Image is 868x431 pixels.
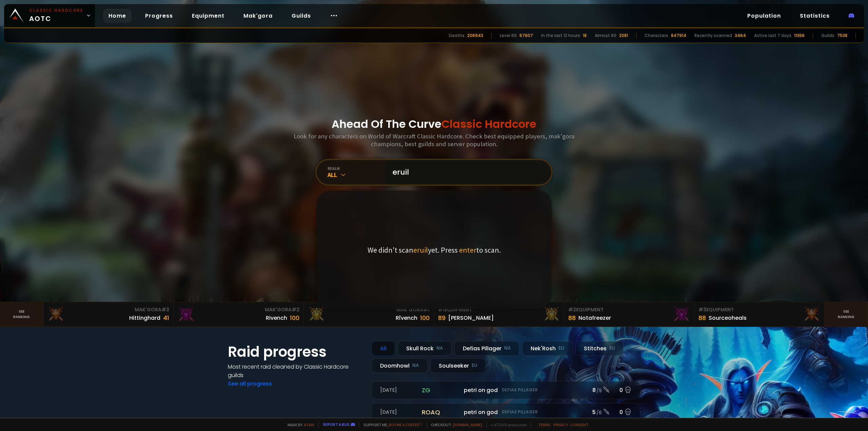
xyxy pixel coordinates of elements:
[4,4,95,27] a: Classic HardcoreAOTC
[821,33,834,39] div: Guilds
[420,313,430,322] div: 100
[564,302,694,327] a: #2Equipment88Notafreezer
[441,116,536,132] span: Classic Hardcore
[454,341,519,356] div: Defias Pillager
[308,306,430,313] div: Mak'Gora
[568,306,576,313] span: # 2
[619,33,628,39] div: 2081
[698,306,706,313] span: # 3
[140,9,178,23] a: Progress
[228,341,363,363] h1: Raid progress
[372,381,640,399] a: [DATE]zgpetri on godDefias Pillager8 /90
[29,7,83,14] small: Classic Hardcore
[742,9,786,23] a: Population
[47,306,169,313] div: Mak'Gora
[698,306,820,313] div: Equipment
[459,245,476,255] span: enter
[186,9,230,23] a: Equipment
[436,345,443,352] small: NA
[323,422,350,427] a: Report a bug
[694,33,732,39] div: Recently scanned
[571,422,589,427] a: Consent
[328,166,384,171] div: realm
[467,33,483,39] div: 206943
[292,306,299,313] span: # 2
[359,422,422,427] span: Support me,
[794,33,805,39] div: 11366
[178,306,299,313] div: Mak'Gora
[427,422,482,427] span: Checkout
[413,245,428,255] span: eruil
[449,33,465,39] div: Deaths
[398,341,452,356] div: Skull Rock
[304,302,434,327] a: Mak'Gora#1Rîvench100
[735,33,746,39] div: 3464
[43,302,174,327] a: Mak'Gora#3Hittinghard41
[174,302,304,327] a: Mak'Gora#2Rivench100
[568,306,690,313] div: Equipment
[423,306,430,313] span: # 1
[266,314,287,322] div: Rivench
[578,314,611,322] div: Notafreezer
[553,422,568,427] a: Privacy
[754,33,791,39] div: Active last 7 days
[103,9,132,23] a: Home
[283,422,314,427] span: Made by
[434,302,564,327] a: #1Equipment89[PERSON_NAME]
[430,358,486,373] div: Soulseeker
[500,33,517,39] div: Level 60
[438,306,445,313] span: # 1
[238,9,278,23] a: Mak'gora
[837,33,847,39] div: 7538
[595,33,616,39] div: Almost 60
[486,422,527,427] span: v. d752d5 - production
[372,341,395,356] div: All
[129,314,160,322] div: Hittinghard
[372,403,640,421] a: [DATE]roaqpetri on godDefias Pillager5 /60
[694,302,825,327] a: #3Equipment88Sourceoheals
[389,160,543,184] input: Search a character...
[541,33,580,39] div: In the last 12 hours
[228,363,363,379] h4: Most recent raid cleaned by Classic Hardcore guilds
[825,302,868,327] a: Seeranking
[163,313,169,322] div: 41
[448,314,494,322] div: [PERSON_NAME]
[372,358,428,373] div: Doomhowl
[228,380,272,388] a: See all progress
[568,313,576,322] div: 88
[453,422,482,427] a: [DOMAIN_NAME]
[304,422,314,427] a: a fan
[522,341,573,356] div: Nek'Rosh
[438,313,446,322] div: 89
[389,422,422,427] a: Buy me a coffee
[368,245,501,255] p: We didn't scan yet. Press to scan.
[438,306,560,313] div: Equipment
[29,7,83,24] span: AOTC
[291,132,577,148] h3: Look for any characters on World of Warcraft Classic Hardcore. Check best equipped players, mak'g...
[671,33,686,39] div: 847914
[538,422,551,427] a: Terms
[609,345,615,352] small: EU
[558,345,564,352] small: EU
[519,33,533,39] div: 67607
[286,9,316,23] a: Guilds
[161,306,169,313] span: # 3
[794,9,835,23] a: Statistics
[328,171,384,179] div: All
[645,33,668,39] div: Characters
[472,362,477,369] small: EU
[583,33,587,39] div: 18
[290,313,299,322] div: 100
[412,362,419,369] small: NA
[504,345,511,352] small: NA
[396,314,417,322] div: Rîvench
[709,314,747,322] div: Sourceoheals
[332,116,536,132] h1: Ahead Of The Curve
[575,341,624,356] div: Stitches
[698,313,706,322] div: 88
